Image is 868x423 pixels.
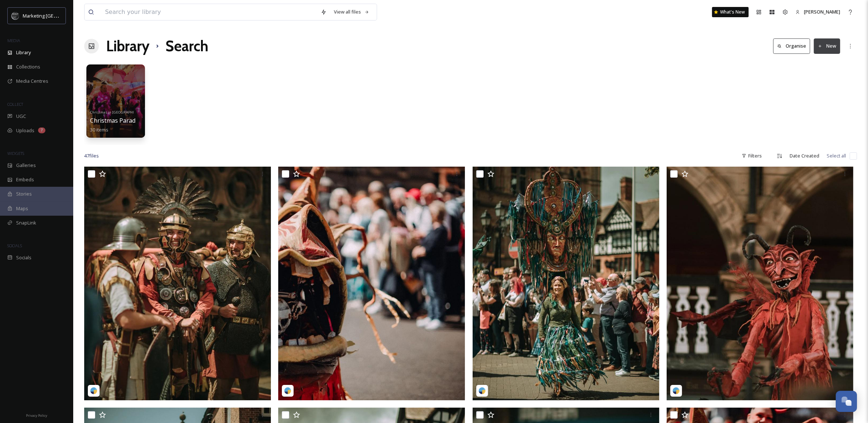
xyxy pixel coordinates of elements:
[90,116,142,125] span: Christmas Parades
[16,113,26,120] span: UGC
[84,167,271,400] img: samuel_a_mills-18174418756306291.jpg
[16,127,34,134] span: Uploads
[16,63,40,70] span: Collections
[827,152,846,159] span: Select all
[473,167,659,400] img: samuel_a_mills-17987614739668441.jpg
[330,5,373,19] a: View all files
[738,149,765,163] div: Filters
[667,167,853,400] img: samuel_a_mills-18257889673221415.jpg
[712,7,749,17] a: What's New
[786,149,823,163] div: Date Created
[101,4,317,20] input: Search your library
[7,38,20,43] span: MEDIA
[16,49,31,56] span: Library
[16,254,31,261] span: Socials
[16,190,32,197] span: Stories
[7,101,23,107] span: COLLECT
[792,5,844,19] a: [PERSON_NAME]
[278,167,465,400] img: samuel_a_mills-18017521271371155.jpg
[804,8,840,15] span: [PERSON_NAME]
[7,151,24,156] span: WIDGETS
[814,38,840,53] button: New
[16,162,36,169] span: Galleries
[478,387,486,394] img: snapsea-logo.png
[26,413,47,418] span: Privacy Policy
[16,78,48,85] span: Media Centres
[90,110,148,115] span: Christmas in [GEOGRAPHIC_DATA]
[673,387,680,394] img: snapsea-logo.png
[90,126,108,133] span: 30 items
[284,387,291,394] img: snapsea-logo.png
[12,12,19,19] img: MC-Logo-01.svg
[90,108,148,133] a: Christmas in [GEOGRAPHIC_DATA]Christmas Parades30 items
[16,176,34,183] span: Embeds
[7,243,22,248] span: SOCIALS
[16,219,36,226] span: SnapLink
[16,205,28,212] span: Maps
[26,411,47,419] a: Privacy Policy
[773,38,810,53] button: Organise
[773,38,814,53] a: Organise
[165,35,208,57] h1: Search
[836,391,857,412] button: Open Chat
[38,127,45,133] div: 7
[106,35,149,57] a: Library
[23,12,92,19] span: Marketing [GEOGRAPHIC_DATA]
[90,387,97,394] img: snapsea-logo.png
[84,152,99,159] span: 47 file s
